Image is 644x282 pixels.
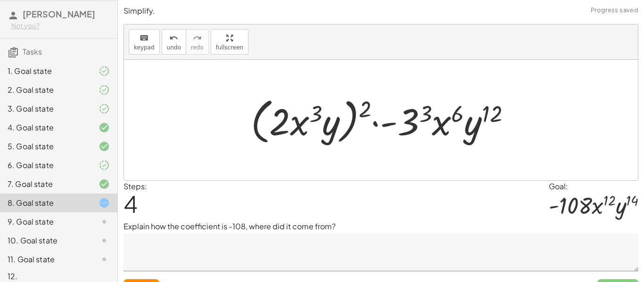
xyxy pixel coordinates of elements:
i: undo [169,32,178,44]
div: 9. Goal state [8,216,83,227]
span: fullscreen [216,44,243,51]
i: Task finished and part of it marked as correct. [99,160,110,171]
span: 4 [124,189,138,218]
div: 6. Goal state [8,160,83,171]
i: Task not started. [99,235,110,246]
span: Progress saved [591,6,638,15]
button: fullscreen [211,29,248,55]
div: 3. Goal state [8,103,83,114]
button: redoredo [186,29,209,55]
button: undoundo [162,29,186,55]
span: keypad [134,44,155,51]
div: 10. Goal state [8,235,83,246]
div: Not you? [11,21,110,31]
button: keyboardkeypad [129,29,160,55]
i: Task finished and part of it marked as correct. [99,103,110,114]
div: 5. Goal state [8,141,83,152]
div: 7. Goal state [8,178,83,190]
span: undo [167,44,181,51]
span: [PERSON_NAME] [23,8,95,19]
i: Task finished and part of it marked as correct. [99,84,110,96]
p: Explain how the coefficient is -108, where did it come from? [124,221,638,232]
div: 4. Goal state [8,122,83,133]
div: 1. Goal state [8,65,83,77]
i: Task not started. [99,254,110,265]
i: Task finished and correct. [99,122,110,133]
i: keyboard [140,32,149,44]
i: Task finished and correct. [99,141,110,152]
i: Task not started. [99,216,110,227]
div: Goal: [549,181,638,192]
div: 8. Goal state [8,197,83,209]
label: Steps: [124,181,147,191]
i: redo [193,32,202,44]
span: Tasks [23,47,42,56]
p: Simplify. [124,6,638,16]
i: Task started. [99,197,110,209]
i: Task finished and part of it marked as correct. [99,65,110,77]
span: redo [191,44,204,51]
i: Task finished and correct. [99,178,110,190]
div: 2. Goal state [8,84,83,96]
div: 11. Goal state [8,254,83,265]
